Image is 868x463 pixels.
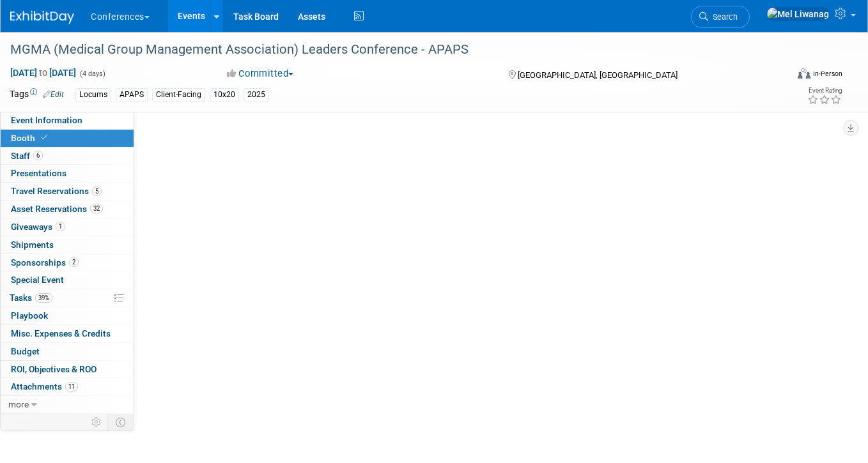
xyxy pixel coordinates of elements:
[766,7,830,21] img: Mel Liwanag
[798,68,810,79] img: Format-Inperson.png
[69,257,79,267] span: 2
[11,364,97,374] span: ROI, Objectives & ROO
[1,218,134,236] a: Giveaways1
[43,90,64,99] a: Edit
[1,307,134,324] a: Playbook
[11,204,103,214] span: Asset Reservations
[37,68,49,78] span: to
[8,399,29,409] span: more
[11,239,54,250] span: Shipments
[11,275,64,285] span: Special Event
[812,69,842,79] div: In-Person
[90,204,103,213] span: 32
[11,133,50,143] span: Booth
[108,414,134,430] td: Toggle Event Tabs
[11,328,111,338] span: Misc. Expenses & Credits
[1,289,134,307] a: Tasks39%
[11,186,102,196] span: Travel Reservations
[210,88,239,102] div: 10x20
[11,222,65,232] span: Giveaways
[65,382,78,391] span: 11
[1,378,134,395] a: Attachments11
[35,293,52,303] span: 39%
[1,183,134,200] a: Travel Reservations5
[11,168,66,178] span: Presentations
[1,396,134,413] a: more
[1,236,134,254] a: Shipments
[75,88,111,102] div: Locums
[152,88,205,102] div: Client-Facing
[10,67,77,79] span: [DATE] [DATE]
[79,70,105,78] span: (4 days)
[1,271,134,289] a: Special Event
[691,6,750,28] a: Search
[56,222,65,231] span: 1
[41,134,47,141] i: Booth reservation complete
[1,148,134,165] a: Staff6
[33,151,43,160] span: 6
[11,115,82,125] span: Event Information
[1,361,134,378] a: ROI, Objectives & ROO
[6,38,771,61] div: MGMA (Medical Group Management Association) Leaders Conference - APAPS
[518,70,678,80] span: [GEOGRAPHIC_DATA], [GEOGRAPHIC_DATA]
[244,88,269,102] div: 2025
[10,87,64,102] td: Tags
[10,11,74,24] img: ExhibitDay
[222,67,298,80] button: Committed
[11,346,40,356] span: Budget
[720,66,842,86] div: Event Format
[116,88,148,102] div: APAPS
[11,381,78,391] span: Attachments
[11,257,79,268] span: Sponsorships
[1,165,134,182] a: Presentations
[86,414,108,430] td: Personalize Event Tab Strip
[708,12,738,22] span: Search
[11,310,48,321] span: Playbook
[11,151,43,161] span: Staff
[1,325,134,342] a: Misc. Expenses & Credits
[1,201,134,218] a: Asset Reservations32
[92,186,102,196] span: 5
[10,292,52,303] span: Tasks
[1,254,134,271] a: Sponsorships2
[807,87,842,94] div: Event Rating
[1,343,134,360] a: Budget
[1,112,134,129] a: Event Information
[1,130,134,147] a: Booth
